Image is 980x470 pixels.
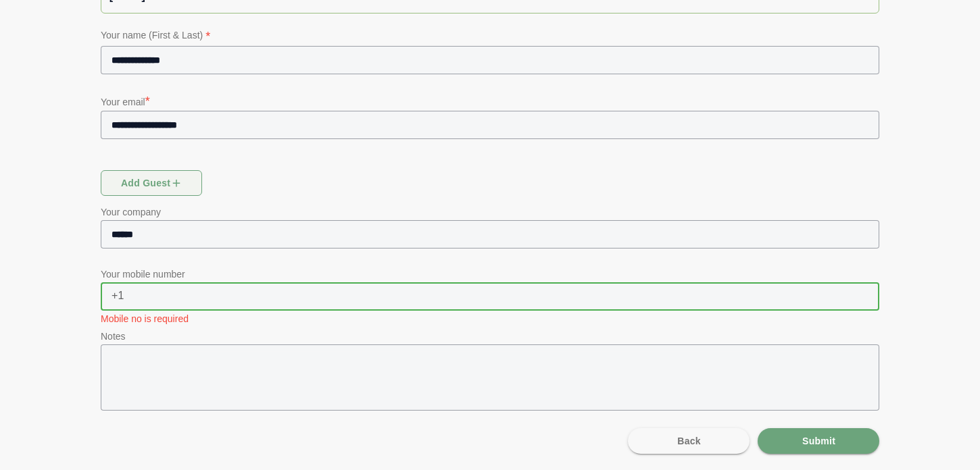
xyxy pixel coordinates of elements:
span: +1 [101,282,124,309]
p: Mobile no is required [101,312,879,325]
span: Back [677,428,701,454]
p: Your email [101,92,879,111]
p: Notes [101,328,879,344]
span: Add guest [120,170,183,196]
span: Submit [802,428,835,454]
button: Back [628,428,750,454]
button: Add guest [101,170,202,196]
button: Submit [758,428,879,454]
p: Your company [101,204,879,220]
p: Your mobile number [101,266,879,282]
p: Your name (First & Last) [101,27,879,46]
